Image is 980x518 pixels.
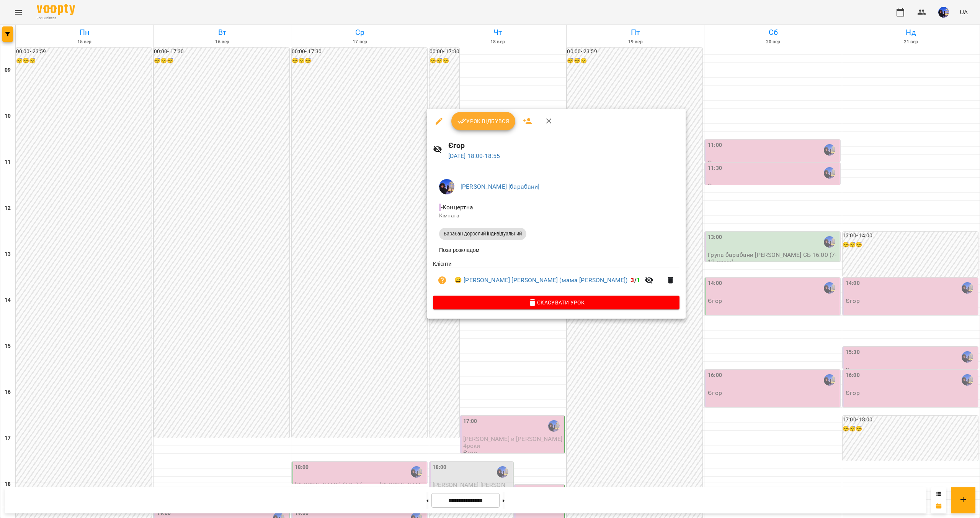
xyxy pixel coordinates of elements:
a: [PERSON_NAME] [барабани] [461,183,540,190]
span: 1 [637,276,640,284]
button: Візит ще не сплачено. Додати оплату? [433,271,451,289]
li: Поза розкладом [433,243,679,257]
p: Кімната [439,212,673,220]
h6: Єгор [448,140,680,151]
span: Урок відбувся [457,117,510,126]
span: 3 [630,276,634,284]
a: 😀 [PERSON_NAME] [PERSON_NAME] (мама [PERSON_NAME]) [454,276,627,285]
span: Барабан дорослий індивідуальний [439,230,526,237]
span: Скасувати Урок [439,298,673,307]
ul: Клієнти [433,260,679,296]
span: - Концертна [439,204,475,211]
button: Скасувати Урок [433,296,679,309]
button: Урок відбувся [451,112,516,130]
img: 697e48797de441964643b5c5372ef29d.jpg [439,179,454,194]
b: / [630,276,640,284]
a: [DATE] 18:00-18:55 [448,152,500,160]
